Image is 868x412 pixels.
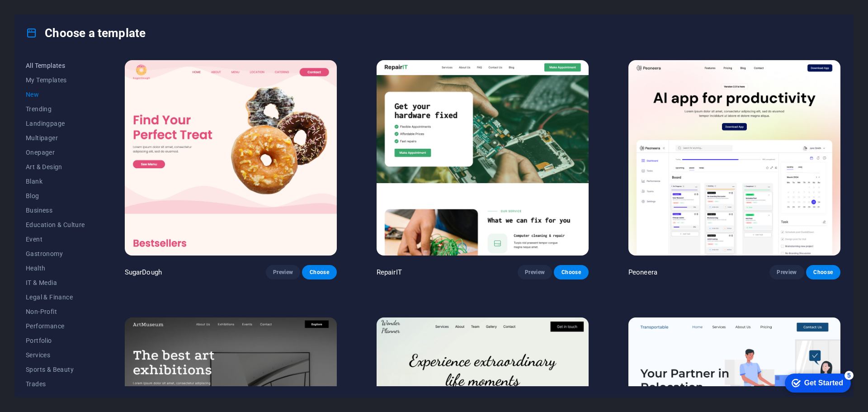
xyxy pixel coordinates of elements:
[518,265,552,279] button: Preview
[26,366,85,373] span: Sports & Beauty
[26,120,85,127] span: Landingpage
[26,26,146,40] h4: Choose a template
[302,265,336,279] button: Choose
[26,102,85,116] button: Trending
[26,275,85,290] button: IT & Media
[125,60,337,256] img: SugarDough
[26,203,85,218] button: Business
[26,174,85,189] button: Blank
[26,261,85,275] button: Health
[26,178,85,185] span: Blank
[26,290,85,304] button: Legal & Finance
[26,91,85,98] span: New
[26,337,85,344] span: Portfolio
[26,87,85,102] button: New
[26,351,85,359] span: Services
[26,362,85,377] button: Sports & Beauty
[26,163,85,170] span: Art & Design
[26,250,85,257] span: Gastronomy
[27,10,66,18] div: Get Started
[26,149,85,156] span: Onepager
[377,268,402,277] p: RepairIT
[561,269,581,276] span: Choose
[7,5,73,24] div: Get Started 5 items remaining, 0% complete
[273,269,293,276] span: Preview
[26,160,85,174] button: Art & Design
[26,232,85,246] button: Event
[26,265,85,272] span: Health
[26,333,85,348] button: Portfolio
[26,207,85,214] span: Business
[26,319,85,333] button: Performance
[26,76,85,84] span: My Templates
[806,265,840,279] button: Choose
[266,265,300,279] button: Preview
[26,62,85,69] span: All Templates
[813,269,833,276] span: Choose
[26,294,85,301] span: Legal & Finance
[26,304,85,319] button: Non-Profit
[777,269,797,276] span: Preview
[26,246,85,261] button: Gastronomy
[26,145,85,160] button: Onepager
[26,189,85,203] button: Blog
[26,322,85,330] span: Performance
[26,116,85,131] button: Landingpage
[26,192,85,199] span: Blog
[26,279,85,286] span: IT & Media
[26,218,85,232] button: Education & Culture
[26,348,85,362] button: Services
[26,377,85,391] button: Trades
[309,269,329,276] span: Choose
[26,236,85,243] span: Event
[769,265,804,279] button: Preview
[525,269,545,276] span: Preview
[26,131,85,145] button: Multipager
[67,2,76,11] div: 5
[26,105,85,113] span: Trending
[26,58,85,73] button: All Templates
[26,221,85,228] span: Education & Culture
[628,268,657,277] p: Peoneera
[26,380,85,388] span: Trades
[26,73,85,87] button: My Templates
[26,308,85,315] span: Non-Profit
[377,60,589,256] img: RepairIT
[26,134,85,142] span: Multipager
[628,60,840,256] img: Peoneera
[554,265,588,279] button: Choose
[125,268,162,277] p: SugarDough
